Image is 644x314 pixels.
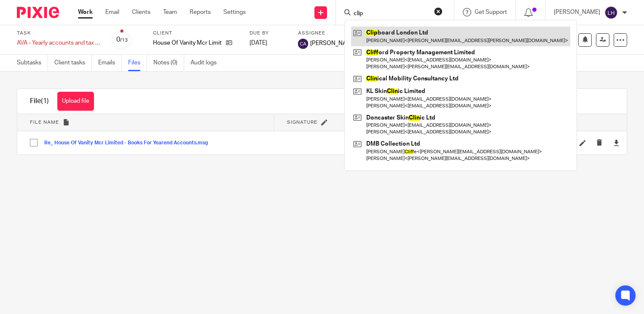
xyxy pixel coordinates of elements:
a: Subtasks [17,55,48,71]
span: [DATE] [250,40,267,46]
div: 0 [116,35,128,45]
a: Reports [190,8,211,16]
a: Files [128,55,147,71]
h1: File [30,97,49,106]
img: Pixie [17,7,59,18]
input: Select [26,135,42,151]
a: Clients [132,8,150,16]
label: Task [17,30,101,37]
label: Due by [250,30,287,37]
a: Work [78,8,93,16]
small: /13 [120,38,128,43]
a: Notes (0) [153,55,184,71]
span: Signature [287,120,317,125]
a: Client tasks [54,55,92,71]
label: Assignee [298,30,357,37]
label: Client [153,30,239,37]
a: Settings [223,8,246,16]
span: Get Support [475,9,507,15]
button: Re_ House Of Vanity Mcr Limited - Books For Yearend Accounts.msg [44,140,214,146]
p: House Of Vanity Mcr Limited [153,39,222,47]
a: Email [105,8,119,16]
a: Audit logs [191,55,223,71]
button: Upload file [57,92,94,111]
span: File name [30,120,59,125]
span: [PERSON_NAME] [310,39,357,48]
div: AVA - Yearly accounts and tax return [17,39,101,47]
img: svg%3E [604,6,618,19]
input: Search [353,10,429,18]
a: Team [163,8,177,16]
img: svg%3E [298,39,308,49]
p: [PERSON_NAME] [554,8,600,16]
a: Emails [98,55,122,71]
a: Download [613,138,620,147]
span: (1) [41,98,49,104]
button: Clear [434,7,443,16]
